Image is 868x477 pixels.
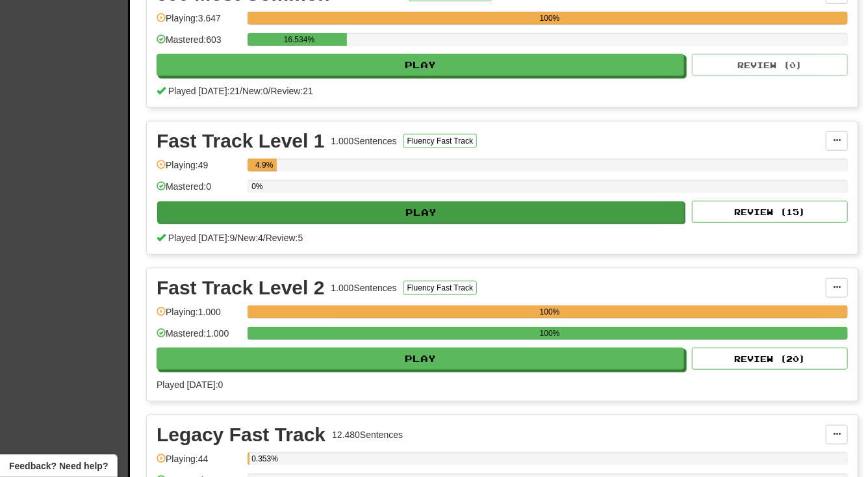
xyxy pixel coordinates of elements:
div: Playing: 3.647 [157,12,241,33]
div: 12.480 Sentences [332,428,403,441]
span: Played [DATE]: 9 [168,233,235,243]
button: Play [157,348,684,370]
div: 1.000 Sentences [331,135,397,148]
div: Mastered: 0 [157,180,241,201]
div: Mastered: 603 [157,33,241,55]
div: Mastered: 1.000 [157,327,241,348]
div: 100% [251,327,848,340]
span: Review: 21 [271,86,313,96]
div: Fast Track Level 2 [157,278,325,298]
span: / [263,233,266,243]
button: Play [157,201,685,224]
button: Play [157,54,684,76]
div: Playing: 44 [157,452,241,474]
button: Fluency Fast Track [403,281,477,295]
span: Played [DATE]: 21 [168,86,240,96]
div: Playing: 1.000 [157,305,241,327]
span: / [240,86,242,96]
div: Playing: 49 [157,159,241,180]
span: Open feedback widget [9,459,108,472]
span: Review: 5 [266,233,303,243]
button: Review (0) [692,54,848,76]
div: Legacy Fast Track [157,425,325,445]
div: 1.000 Sentences [331,281,397,294]
span: / [235,233,237,243]
button: Fluency Fast Track [403,134,477,148]
button: Review (15) [692,201,848,223]
span: / [268,86,271,96]
div: 16.534% [251,33,347,46]
span: Played [DATE]: 0 [157,380,223,390]
div: Fast Track Level 1 [157,131,325,151]
button: Review (20) [692,348,848,370]
span: New: 4 [237,233,263,243]
div: 4.9% [251,159,277,172]
span: New: 0 [242,86,268,96]
div: 100% [251,12,848,25]
div: 100% [251,305,848,318]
